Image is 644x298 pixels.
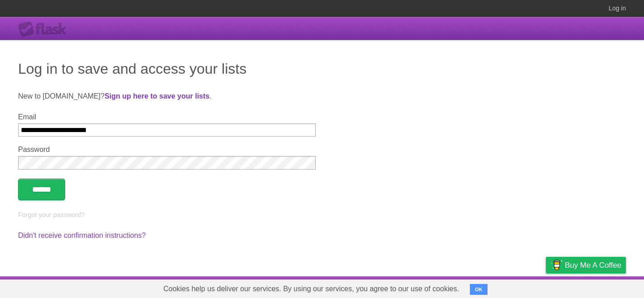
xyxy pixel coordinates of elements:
[426,279,445,296] a: About
[470,284,488,295] button: OK
[18,91,626,102] p: New to [DOMAIN_NAME]? .
[569,279,626,296] a: Suggest a feature
[154,280,468,298] span: Cookies help us deliver our services. By using our services, you agree to our use of cookies.
[18,211,85,218] a: Forgot your password?
[503,279,523,296] a: Terms
[18,113,316,121] label: Email
[550,257,563,273] img: Buy me a coffee
[455,279,492,296] a: Developers
[565,257,621,273] span: Buy me a coffee
[18,232,146,239] a: Didn't receive confirmation instructions?
[18,21,72,38] div: Flask
[534,279,558,296] a: Privacy
[18,146,316,154] label: Password
[546,257,626,274] a: Buy me a coffee
[104,92,209,100] a: Sign up here to save your lists
[18,58,626,80] h1: Log in to save and access your lists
